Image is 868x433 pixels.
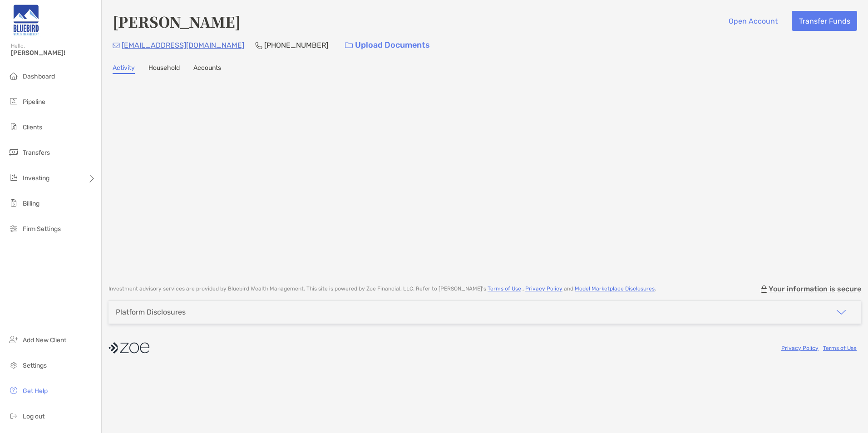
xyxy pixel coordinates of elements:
[11,49,96,57] span: [PERSON_NAME]!
[23,387,48,395] span: Get Help
[339,35,436,55] a: Upload Documents
[23,174,49,182] span: Investing
[8,359,19,370] img: settings icon
[836,307,847,318] img: icon arrow
[122,39,244,51] p: [EMAIL_ADDRESS][DOMAIN_NAME]
[575,285,655,292] a: Model Marketplace Disclosures
[23,362,47,369] span: Settings
[792,11,857,31] button: Transfer Funds
[23,73,55,80] span: Dashboard
[8,96,19,107] img: pipeline icon
[264,39,328,51] p: [PHONE_NUMBER]
[108,285,656,292] p: Investment advisory services are provided by Bluebird Wealth Management . This site is powered by...
[113,64,135,74] a: Activity
[488,285,521,292] a: Terms of Use
[116,308,186,316] div: Platform Disclosures
[8,197,19,208] img: billing icon
[8,223,19,234] img: firm-settings icon
[113,43,120,48] img: Email Icon
[148,64,180,74] a: Household
[8,70,19,81] img: dashboard icon
[255,42,262,49] img: Phone Icon
[525,285,562,292] a: Privacy Policy
[781,345,819,351] a: Privacy Policy
[721,11,784,31] button: Open Account
[23,98,45,106] span: Pipeline
[8,334,19,345] img: add_new_client icon
[8,385,19,396] img: get-help icon
[193,64,221,74] a: Accounts
[23,336,66,344] span: Add New Client
[8,147,19,157] img: transfers icon
[823,345,857,351] a: Terms of Use
[23,413,44,420] span: Log out
[345,42,353,49] img: button icon
[8,410,19,421] img: logout icon
[23,123,42,131] span: Clients
[23,200,39,207] span: Billing
[113,11,241,32] h4: [PERSON_NAME]
[8,172,19,183] img: investing icon
[769,285,861,293] p: Your information is secure
[23,149,50,157] span: Transfers
[108,338,149,358] img: company logo
[23,225,61,233] span: Firm Settings
[11,4,41,36] img: Zoe Logo
[8,121,19,132] img: clients icon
